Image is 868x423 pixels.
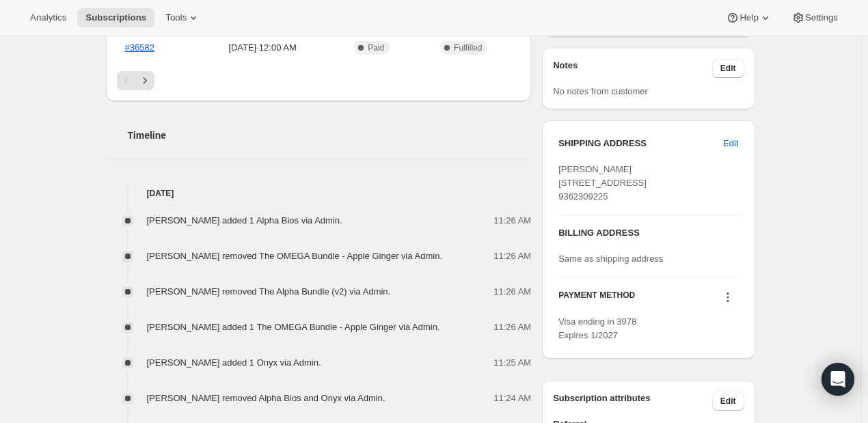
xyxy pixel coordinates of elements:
span: 11:26 AM [493,285,531,299]
span: Same as shipping address [558,254,663,264]
button: Subscriptions [77,8,154,27]
span: [PERSON_NAME] added 1 Onyx via Admin. [147,357,321,368]
h4: [DATE] [106,187,532,200]
span: Settings [805,12,838,23]
h2: Timeline [128,128,532,142]
button: Edit [712,59,744,78]
span: Edit [723,137,738,150]
span: Edit [720,63,736,74]
span: No notes from customer [553,86,648,96]
button: Settings [783,8,846,27]
span: [PERSON_NAME] [STREET_ADDRESS] 9362309225 [558,164,647,202]
span: Fulfilled [454,42,482,53]
span: Help [740,12,758,23]
span: [PERSON_NAME] added 1 Alpha Bios via Admin. [147,215,342,226]
span: Analytics [30,12,66,23]
span: [PERSON_NAME] removed Alpha Bios and Onyx via Admin. [147,393,385,403]
span: 11:26 AM [493,320,531,334]
h3: PAYMENT METHOD [558,290,635,308]
span: 11:26 AM [493,249,531,263]
span: Visa ending in 3978 Expires 1/2027 [558,316,636,340]
h3: Subscription attributes [553,392,712,411]
span: [PERSON_NAME] added 1 The OMEGA Bundle - Apple Ginger via Admin. [147,322,440,332]
span: [PERSON_NAME] removed The Alpha Bundle (v2) via Admin. [147,286,391,297]
button: Tools [157,8,208,27]
h3: Notes [553,59,712,78]
span: Subscriptions [85,12,146,23]
span: 11:26 AM [493,214,531,228]
span: Edit [720,396,736,407]
div: Open Intercom Messenger [822,363,854,396]
span: Paid [368,42,384,53]
a: #36582 [125,42,154,53]
span: 11:25 AM [493,356,531,370]
nav: Pagination [117,71,521,90]
span: [PERSON_NAME] removed The OMEGA Bundle - Apple Ginger via Admin. [147,251,443,261]
h3: BILLING ADDRESS [558,226,738,240]
button: Help [718,8,780,27]
span: 11:24 AM [493,392,531,405]
span: Tools [165,12,187,23]
span: [DATE] · 12:00 AM [197,41,328,55]
button: Analytics [22,8,74,27]
h3: SHIPPING ADDRESS [558,137,723,150]
button: Edit [715,133,746,154]
button: Edit [712,392,744,411]
button: Next [135,71,154,90]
